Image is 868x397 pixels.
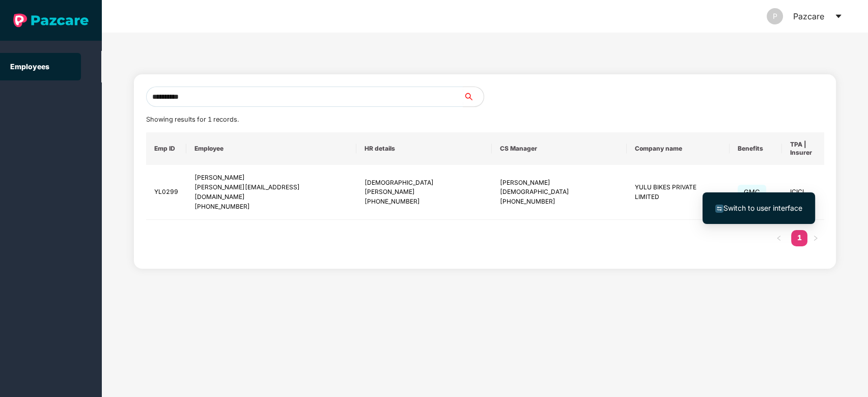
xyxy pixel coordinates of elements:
th: Benefits [730,132,782,165]
button: right [807,230,824,246]
li: 1 [791,230,807,246]
span: Showing results for 1 records. [146,116,239,123]
td: YL0299 [146,165,186,220]
button: left [771,230,787,246]
div: [DEMOGRAPHIC_DATA][PERSON_NAME] [365,178,483,197]
a: 1 [791,230,807,245]
span: left [776,235,782,241]
th: Emp ID [146,132,186,165]
span: P [773,8,777,24]
button: search [463,87,484,107]
span: right [813,235,819,241]
th: TPA | Insurer [782,132,837,165]
div: [PHONE_NUMBER] [365,197,483,207]
span: search [463,93,484,101]
div: [PHONE_NUMBER] [194,202,349,212]
div: [PERSON_NAME] [194,173,349,183]
div: [PERSON_NAME][EMAIL_ADDRESS][DOMAIN_NAME] [194,183,349,202]
span: caret-down [834,12,843,20]
th: HR details [356,132,491,165]
a: Employees [10,62,49,71]
span: Switch to user interface [723,204,802,212]
td: YULU BIKES PRIVATE LIMITED [627,165,730,220]
div: [PERSON_NAME][DEMOGRAPHIC_DATA] [500,178,619,197]
li: Next Page [807,230,824,246]
img: svg+xml;base64,PHN2ZyB4bWxucz0iaHR0cDovL3d3dy53My5vcmcvMjAwMC9zdmciIHdpZHRoPSIxNiIgaGVpZ2h0PSIxNi... [715,205,723,213]
th: Company name [627,132,730,165]
th: Employee [186,132,357,165]
li: Previous Page [771,230,787,246]
th: CS Manager [492,132,627,165]
div: [PHONE_NUMBER] [500,197,619,207]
